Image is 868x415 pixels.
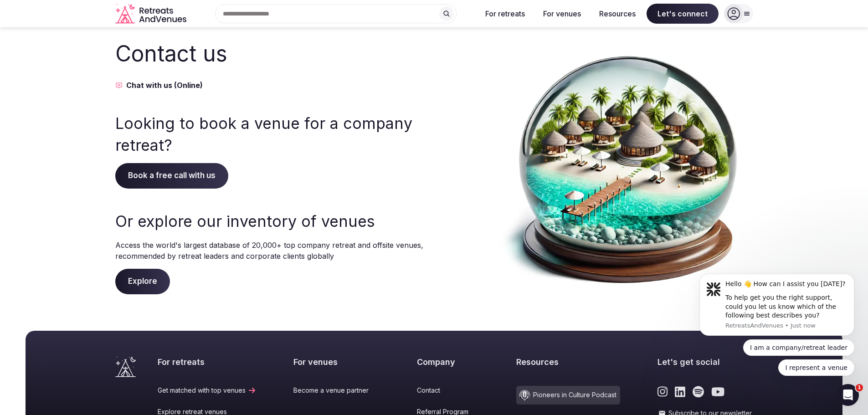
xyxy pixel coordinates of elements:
[657,356,753,368] h2: Let's get social
[516,386,620,405] a: Pioneers in Culture Podcast
[115,356,136,377] a: Visit the homepage
[647,4,719,24] span: Let's connect
[686,262,868,410] iframe: Intercom notifications message
[657,386,668,398] a: Link to the retreats and venues Instagram page
[115,80,425,91] button: Chat with us (Online)
[856,384,863,391] span: 1
[536,4,588,24] button: For venues
[293,356,380,368] h2: For venues
[115,113,425,156] h3: Looking to book a venue for a company retreat?
[115,269,170,294] span: Explore
[592,4,643,24] button: Resources
[675,386,685,398] a: Link to the retreats and venues LinkedIn page
[478,4,532,24] button: For retreats
[115,240,425,261] p: Access the world's largest database of 20,000+ top company retreat and offsite venues, recommende...
[115,163,228,189] span: Book a free call with us
[115,4,188,24] svg: Retreats and Venues company logo
[115,4,188,24] a: Visit the homepage
[837,384,859,406] iframe: Intercom live chat
[115,277,170,286] a: Explore
[417,356,479,368] h2: Company
[516,356,620,368] h2: Resources
[293,386,380,395] a: Become a venue partner
[115,210,425,232] h3: Or explore our inventory of venues
[115,171,228,180] a: Book a free call with us
[158,356,257,368] h2: For retreats
[158,386,257,395] a: Get matched with top venues
[417,386,479,395] a: Contact
[498,38,753,294] img: Contact us
[115,38,425,69] h2: Contact us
